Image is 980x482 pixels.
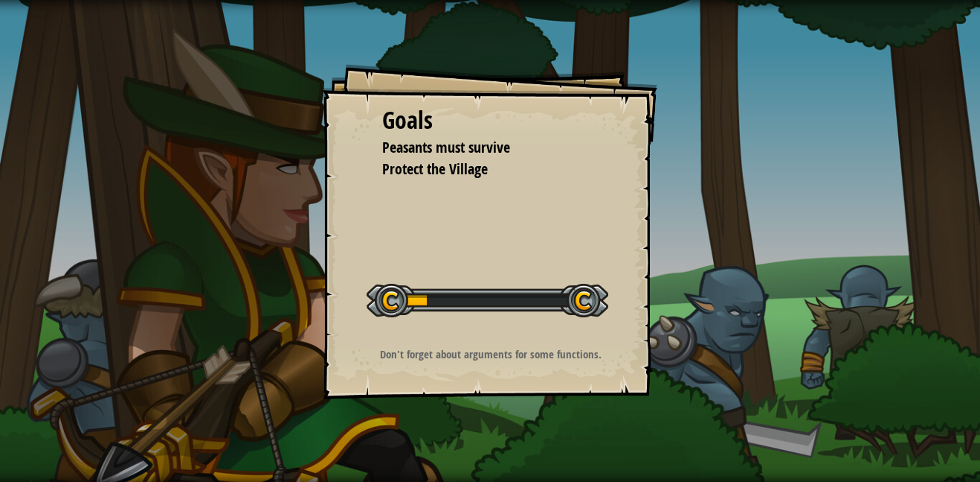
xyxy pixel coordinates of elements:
[382,159,488,179] span: Protect the Village
[382,104,598,138] div: Goals
[382,137,510,157] span: Peasants must survive
[341,346,639,362] p: Don't forget about arguments for some functions.
[364,137,594,159] li: Peasants must survive
[364,159,594,180] li: Protect the Village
